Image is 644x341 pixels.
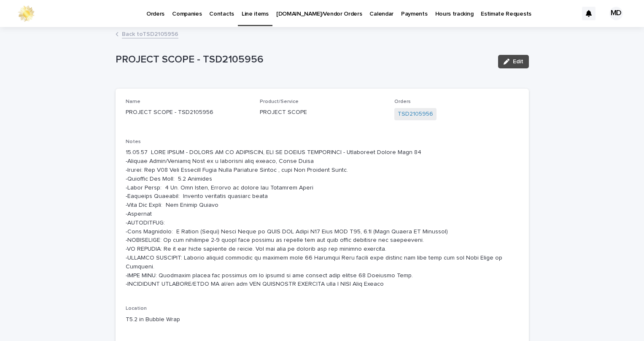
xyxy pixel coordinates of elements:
[122,29,178,38] a: Back toTSD2105956
[126,148,519,289] p: 15.05.57 LORE IPSUM - DOLORS AM CO ADIPISCIN, ELI SE DOEIUS TEMPORINCI - Utlaboreet Dolore Magn 8...
[126,139,141,144] span: Notes
[609,7,623,20] div: MD
[498,55,529,68] button: Edit
[116,54,491,66] p: PROJECT SCOPE - TSD2105956
[260,99,299,104] span: Product/Service
[394,99,411,104] span: Orders
[260,108,384,117] p: PROJECT SCOPE
[126,315,250,324] p: T5.2 in Bubble Wrap
[513,59,523,65] span: Edit
[17,5,35,22] img: 0ffKfDbyRa2Iv8hnaAqg
[126,306,147,311] span: Location
[126,99,140,104] span: Name
[398,110,433,119] a: TSD2105956
[126,108,250,117] p: PROJECT SCOPE - TSD2105956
